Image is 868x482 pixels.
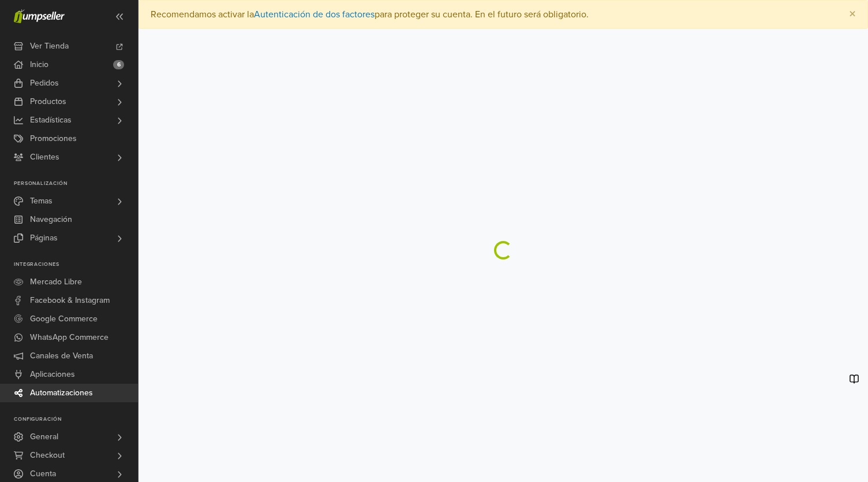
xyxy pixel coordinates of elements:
[14,180,138,187] p: Personalización
[30,291,110,310] span: Facebook & Instagram
[30,310,98,328] span: Google Commerce
[30,328,108,347] span: WhatsApp Commerce
[30,384,93,402] span: Automatizaciones
[30,55,48,74] span: Inicio
[30,148,59,166] span: Clientes
[837,1,867,28] button: Close
[30,210,72,229] span: Navegación
[30,446,65,465] span: Checkout
[14,261,138,268] p: Integraciones
[30,111,72,129] span: Estadísticas
[30,74,59,92] span: Pedidos
[30,365,75,384] span: Aplicaciones
[30,92,66,111] span: Productos
[30,192,53,210] span: Temas
[30,428,58,446] span: General
[254,9,375,20] a: Autenticación de dos factores
[113,60,124,69] span: 6
[849,6,856,23] span: ×
[30,229,58,247] span: Páginas
[30,273,82,291] span: Mercado Libre
[30,129,77,148] span: Promociones
[30,37,69,55] span: Ver Tienda
[30,347,93,365] span: Canales de Venta
[14,416,138,423] p: Configuración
